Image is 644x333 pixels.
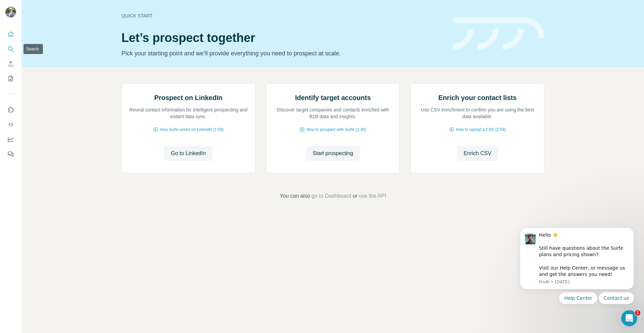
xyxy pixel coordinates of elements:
[359,192,386,200] button: use the API
[5,7,16,17] img: Avatar
[5,73,16,85] button: My lists
[306,127,366,133] span: How to prospect with Surfe (1:30)
[295,93,371,102] h2: Identify target accounts
[160,127,224,133] span: How Surfe works on LinkedIn (1:58)
[456,127,506,133] span: How to upload a CSV (2:59)
[5,104,16,116] button: Use Surfe on LinkedIn
[418,106,537,120] p: Use CSV enrichment to confirm you are using the best data available.
[438,93,517,102] h2: Enrich your contact lists
[121,12,445,19] div: Quick start
[154,93,222,102] h2: Prospect on LinkedIn
[313,149,353,157] span: Start prospecting
[312,192,351,200] button: go to Dashboard
[5,118,16,131] button: Use Surfe API
[5,43,16,55] button: Search
[306,146,360,161] button: Start prospecting
[5,133,16,145] button: Dashboard
[453,17,544,50] img: banner
[635,310,640,316] span: 1
[464,149,491,157] span: Enrich CSV
[121,31,445,45] h1: Let’s prospect together
[273,106,393,120] p: Discover target companies and contacts enriched with B2B data and insights.
[280,192,310,200] span: You can also
[5,28,16,40] button: Quick start
[171,149,206,157] span: Go to LinkedIn
[353,192,357,200] span: or
[5,58,16,70] button: Enrich CSV
[510,222,644,308] iframe: Intercom notifications message
[5,148,16,160] button: Feedback
[621,310,637,326] iframe: Intercom live chat
[457,146,498,161] button: Enrich CSV
[128,106,248,120] p: Reveal contact information for intelligent prospecting and instant data sync.
[164,146,212,161] button: Go to LinkedIn
[121,49,445,58] p: Pick your starting point and we’ll provide everything you need to prospect at scale.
